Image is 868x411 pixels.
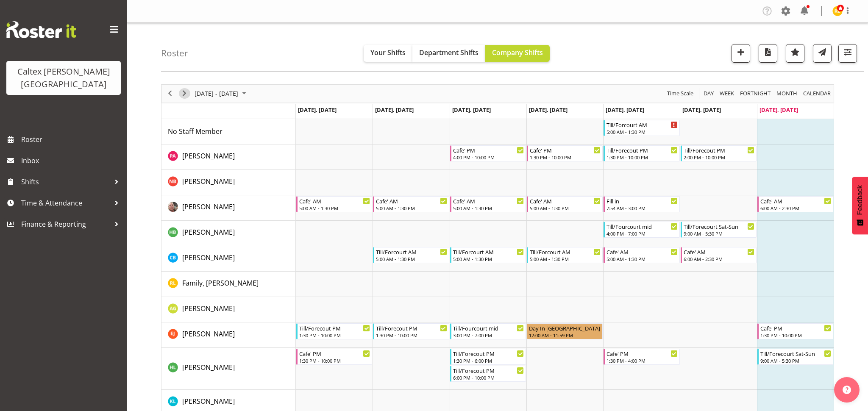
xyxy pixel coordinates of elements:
[527,323,603,339] div: Johns, Erin"s event - Day In Lieu Begin From Thursday, September 18, 2025 at 12:00:00 AM GMT+12:0...
[606,205,677,211] div: 7:54 AM - 3:00 PM
[684,222,754,230] div: Till/Forecourt Sat-Sun
[21,218,110,230] span: Finance & Reporting
[606,357,677,364] div: 1:30 PM - 4:00 PM
[161,246,296,272] td: Bullock, Christopher resource
[453,332,524,339] div: 3:00 PM - 7:00 PM
[376,247,447,256] div: Till/Forcourt AM
[606,230,677,237] div: 4:00 PM - 7:00 PM
[182,278,259,288] span: Family, [PERSON_NAME]
[161,272,296,297] td: Family, Lewis resource
[604,222,679,238] div: Broome, Heath"s event - Till/Fourcourt mid Begin From Friday, September 19, 2025 at 4:00:00 PM GM...
[606,146,677,154] div: Till/Forecout PM
[453,247,524,256] div: Till/Forcourt AM
[15,65,112,91] div: Caltex [PERSON_NAME][GEOGRAPHIC_DATA]
[453,146,524,154] div: Cafe' PM
[606,197,677,205] div: Fill in
[757,323,833,339] div: Johns, Erin"s event - Cafe' PM Begin From Sunday, September 21, 2025 at 1:30:00 PM GMT+12:00 Ends...
[373,196,449,212] div: Braxton, Jeanette"s event - Cafe' AM Begin From Tuesday, September 16, 2025 at 5:00:00 AM GMT+12:...
[703,88,715,99] span: Day
[453,205,524,211] div: 5:00 AM - 1:30 PM
[296,349,372,365] div: Lewis, Hayden"s event - Cafe' PM Begin From Monday, September 15, 2025 at 1:30:00 PM GMT+12:00 En...
[453,366,524,375] div: Till/Forecout PM
[606,349,677,358] div: Cafe' PM
[529,332,601,339] div: 12:00 AM - 11:59 PM
[161,297,296,322] td: Grant, Adam resource
[450,349,526,365] div: Lewis, Hayden"s event - Till/Forecout PM Begin From Wednesday, September 17, 2025 at 1:30:00 PM G...
[364,45,412,62] button: Your Shifts
[450,323,526,339] div: Johns, Erin"s event - Till/Fourcourt mid Begin From Wednesday, September 17, 2025 at 3:00:00 PM G...
[606,222,677,230] div: Till/Fourcourt mid
[530,205,601,211] div: 5:00 AM - 1:30 PM
[299,357,370,364] div: 1:30 PM - 10:00 PM
[759,44,777,63] button: Download a PDF of the roster according to the set date range.
[182,253,235,263] a: [PERSON_NAME]
[298,106,337,114] span: [DATE], [DATE]
[193,88,250,99] button: September 2025
[161,48,188,58] h4: Roster
[530,154,601,161] div: 1:30 PM - 10:00 PM
[681,145,757,161] div: Atherton, Peter"s event - Till/Forecout PM Begin From Saturday, September 20, 2025 at 2:00:00 PM ...
[604,145,679,161] div: Atherton, Peter"s event - Till/Forecout PM Begin From Friday, September 19, 2025 at 1:30:00 PM GM...
[412,45,485,62] button: Department Shifts
[161,170,296,195] td: Berkely, Noah resource
[760,349,831,358] div: Till/Forecourt Sat-Sun
[182,151,235,161] a: [PERSON_NAME]
[182,303,235,314] a: [PERSON_NAME]
[485,45,550,62] button: Company Shifts
[527,196,603,212] div: Braxton, Jeanette"s event - Cafe' AM Begin From Thursday, September 18, 2025 at 5:00:00 AM GMT+12...
[296,323,372,339] div: Johns, Erin"s event - Till/Forecout PM Begin From Monday, September 15, 2025 at 1:30:00 PM GMT+12...
[450,145,526,161] div: Atherton, Peter"s event - Cafe' PM Begin From Wednesday, September 17, 2025 at 4:00:00 PM GMT+12:...
[453,197,524,205] div: Cafe' AM
[606,247,677,256] div: Cafe' AM
[682,106,721,114] span: [DATE], [DATE]
[21,175,110,188] span: Shifts
[760,332,831,339] div: 1:30 PM - 10:00 PM
[182,329,235,339] span: [PERSON_NAME]
[161,322,296,348] td: Johns, Erin resource
[179,88,190,99] button: Next
[376,324,447,332] div: Till/Forecout PM
[684,230,754,237] div: 9:00 AM - 5:30 PM
[529,106,568,114] span: [DATE], [DATE]
[161,144,296,170] td: Atherton, Peter resource
[684,154,754,161] div: 2:00 PM - 10:00 PM
[299,324,370,332] div: Till/Forecout PM
[604,120,679,136] div: No Staff Member"s event - Till/Forcourt AM Begin From Friday, September 19, 2025 at 5:00:00 AM GM...
[299,197,370,205] div: Cafe' AM
[606,154,677,161] div: 1:30 PM - 10:00 PM
[299,205,370,211] div: 5:00 AM - 1:30 PM
[776,88,798,99] span: Month
[529,324,601,332] div: Day In [GEOGRAPHIC_DATA]
[718,88,736,99] button: Timeline Week
[161,221,296,246] td: Broome, Heath resource
[681,222,757,238] div: Broome, Heath"s event - Till/Forecourt Sat-Sun Begin From Saturday, September 20, 2025 at 9:00:00...
[786,44,804,63] button: Highlight an important date within the roster.
[163,85,177,103] div: previous period
[21,154,123,167] span: Inbox
[450,196,526,212] div: Braxton, Jeanette"s event - Cafe' AM Begin From Wednesday, September 17, 2025 at 5:00:00 AM GMT+1...
[182,362,235,372] a: [PERSON_NAME]
[775,88,799,99] button: Timeline Month
[296,196,372,212] div: Braxton, Jeanette"s event - Cafe' AM Begin From Monday, September 15, 2025 at 5:00:00 AM GMT+12:0...
[838,44,857,63] button: Filter Shifts
[182,177,235,186] span: [PERSON_NAME]
[182,278,259,288] a: Family, [PERSON_NAME]
[684,255,754,262] div: 6:00 AM - 2:30 PM
[450,247,526,263] div: Bullock, Christopher"s event - Till/Forcourt AM Begin From Wednesday, September 17, 2025 at 5:00:...
[376,205,447,211] div: 5:00 AM - 1:30 PM
[373,323,449,339] div: Johns, Erin"s event - Till/Forecout PM Begin From Tuesday, September 16, 2025 at 1:30:00 PM GMT+1...
[299,332,370,339] div: 1:30 PM - 10:00 PM
[802,88,832,99] span: calendar
[299,349,370,358] div: Cafe' PM
[852,177,868,234] button: Feedback - Show survey
[21,197,110,209] span: Time & Attendance
[453,255,524,262] div: 5:00 AM - 1:30 PM
[530,255,601,262] div: 5:00 AM - 1:30 PM
[182,227,235,237] a: [PERSON_NAME]
[530,146,601,154] div: Cafe' PM
[802,88,832,99] button: Month
[161,195,296,221] td: Braxton, Jeanette resource
[684,146,754,154] div: Till/Forecout PM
